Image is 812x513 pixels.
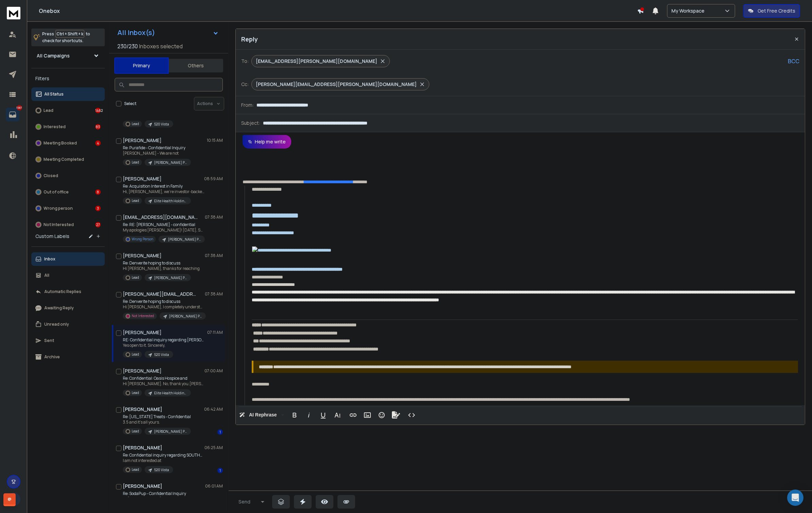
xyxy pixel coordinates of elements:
[123,252,162,259] h1: [PERSON_NAME]
[117,42,138,50] span: 230 / 230
[31,285,105,298] button: Automatic Replies
[204,368,223,374] p: 07:00 AM
[44,173,58,178] p: Closed
[204,176,223,182] p: 08:59 AM
[405,408,418,422] button: Code View
[256,58,377,65] p: [EMAIL_ADDRESS][PERSON_NAME][DOMAIN_NAME]
[788,57,799,65] p: BCC
[154,160,187,165] p: [PERSON_NAME] PPL x 10 (RETARGET)
[112,26,224,39] button: All Inbox(s)
[207,330,223,335] p: 07:11 AM
[132,313,154,319] p: Not Interested
[123,420,191,425] p: 3.5 and it’s all yours.
[35,233,69,240] h3: Custom Labels
[238,408,285,422] button: AI Rephrase
[123,444,162,451] h1: [PERSON_NAME]
[123,406,162,413] h1: [PERSON_NAME]
[204,407,223,412] p: 06:42 AM
[17,105,22,110] p: 1587
[31,136,105,150] button: Meeting Booked4
[154,467,169,473] p: 520 Vista
[31,153,105,166] button: Meeting Completed
[241,120,260,126] p: Subject:
[243,135,291,149] button: Help me write
[44,338,54,343] p: Sent
[123,266,200,271] p: Hi [PERSON_NAME], thanks for reaching
[44,124,66,130] p: Interested
[44,108,53,113] p: Lead
[248,412,278,418] span: AI Rephrase
[154,352,169,357] p: 520 Vista
[31,169,105,183] button: Closed
[123,337,204,343] p: RE: Confidential inquiry regarding [PERSON_NAME]
[31,49,105,63] button: All Campaigns
[95,206,101,211] div: 3
[123,491,191,496] p: Re: SodaPup - Confidential Inquiry
[123,496,191,502] p: Hi [PERSON_NAME], Thank you but
[31,104,105,117] button: Lead1462
[95,124,101,130] div: 83
[241,102,254,108] p: From:
[44,222,74,227] p: Not Interested
[241,81,249,88] p: Cc:
[123,137,162,144] h1: [PERSON_NAME]
[123,189,204,194] p: Hi, [PERSON_NAME], we're investor-backed already.
[31,269,105,282] button: All
[44,273,49,278] p: All
[44,354,60,360] p: Archive
[124,101,136,106] label: Select
[31,252,105,266] button: Inbox
[123,343,204,348] p: Yes open to it. Sincerely,
[7,493,20,506] button: J
[44,140,77,146] p: Meeting Booked
[205,253,223,258] p: 07:38 AM
[217,468,223,473] div: 1
[241,34,258,44] p: Reply
[31,301,105,315] button: Awaiting Reply
[31,202,105,215] button: Wrong person3
[132,390,139,395] p: Lead
[139,42,183,50] h3: Inboxes selected
[256,81,417,88] p: [PERSON_NAME][EMAIL_ADDRESS][PERSON_NAME][DOMAIN_NAME]
[44,91,64,97] p: All Status
[205,215,223,220] p: 07:38 AM
[123,376,204,381] p: Re: Confidential: Oasis Hospice and
[3,493,16,506] div: @
[44,322,69,327] p: Unread only
[169,58,223,73] button: Others
[154,391,187,396] p: Elite Health Holdings - Home Care
[6,108,19,121] a: 1587
[132,237,153,242] p: Wrong Person
[123,304,204,310] p: Hi [PERSON_NAME], I completely understand and
[31,334,105,347] button: Sent
[123,184,204,189] p: Re: Acquisition Interest in Family
[132,275,139,280] p: Lead
[55,30,84,38] span: Ctrl + Shift + k
[132,467,139,472] p: Lead
[361,408,374,422] button: Insert Image (Ctrl+P)
[288,408,301,422] button: Bold (Ctrl+B)
[123,414,191,420] p: Re: [US_STATE] Treats - Confidential
[132,121,139,126] p: Lead
[169,314,202,319] p: [PERSON_NAME] Point
[7,7,20,19] img: logo
[95,222,101,227] div: 27
[205,291,223,297] p: 07:38 AM
[743,4,800,18] button: Get Free Credits
[123,227,204,233] p: My apologies [PERSON_NAME]! [DATE], Sep
[31,218,105,232] button: Not Interested27
[95,140,101,146] div: 4
[123,367,162,374] h1: [PERSON_NAME]
[123,483,162,490] h1: [PERSON_NAME]
[205,483,223,489] p: 06:01 AM
[347,408,360,422] button: Insert Link (Ctrl+K)
[317,408,330,422] button: Underline (Ctrl+U)
[207,138,223,143] p: 10:15 AM
[123,329,162,336] h1: [PERSON_NAME]
[31,87,105,101] button: All Status
[44,206,73,211] p: Wrong person
[132,160,139,165] p: Lead
[168,237,201,242] p: [PERSON_NAME] Point
[95,108,101,113] div: 1462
